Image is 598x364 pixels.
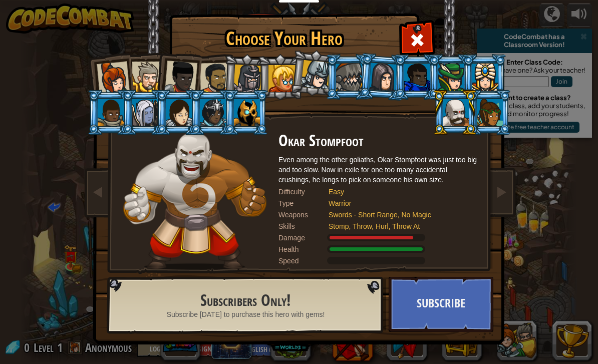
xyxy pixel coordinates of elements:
[123,132,266,270] img: goliath-pose.png
[466,90,511,135] li: Zana Woodheart
[278,210,329,220] div: Weapons
[278,256,479,266] div: Moves at 4 meters per second.
[389,277,493,332] button: Subscribe
[394,54,439,100] li: Gordon the Stalwart
[222,53,270,101] li: Amara Arrowhead
[278,233,329,243] div: Damage
[358,53,406,101] li: Omarn Brewstone
[329,221,469,231] div: Stomp, Throw, Hurl, Throw At
[223,90,268,135] li: Ritic the Cold
[329,198,469,208] div: Warrior
[155,90,200,135] li: Illia Shieldsmith
[278,221,329,231] div: Skills
[278,198,329,208] div: Type
[257,54,303,100] li: Miss Hushbaum
[278,132,479,150] h2: Okar Stompfoot
[189,54,235,100] li: Alejandro the Duelist
[85,52,134,101] li: Captain Anya Weston
[87,90,132,135] li: Arryn Stonewall
[121,90,166,135] li: Nalfar Cryptor
[171,28,397,49] h1: Choose Your Hero
[130,292,361,309] h2: Subscribers Only!
[278,155,479,185] div: Even among the other goliaths, Okar Stompfoot was just too big and too slow. Now in exile for one...
[278,187,329,197] div: Difficulty
[278,256,329,266] div: Speed
[121,53,166,98] li: Sir Tharin Thunderfist
[167,309,325,319] span: Subscribe [DATE] to purchase this hero with gems!
[329,187,469,197] div: Easy
[189,90,234,135] li: Usara Master Wizard
[107,277,386,334] img: language-selector-background.png
[329,210,469,220] div: Swords - Short Range, No Magic
[153,51,202,100] li: Lady Ida Justheart
[326,54,371,100] li: Senick Steelclaw
[278,233,479,243] div: Deals 160% of listed Warrior weapon damage.
[428,54,473,100] li: Naria of the Leaf
[278,244,479,254] div: Gains 200% of listed Warrior armor health.
[278,244,329,254] div: Health
[289,48,339,98] li: Hattori Hanzō
[432,90,477,135] li: Okar Stompfoot
[462,54,507,100] li: Pender Spellbane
